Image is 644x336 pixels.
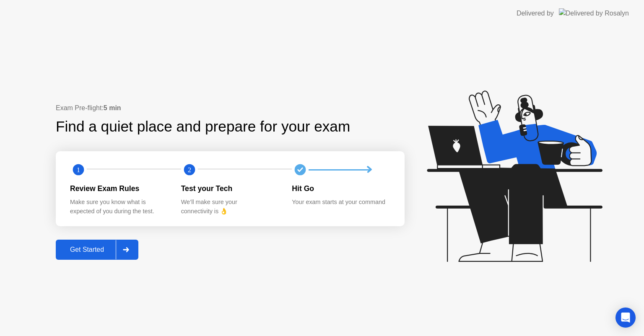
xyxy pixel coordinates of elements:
div: Delivered by [517,8,554,18]
div: Open Intercom Messenger [615,308,636,328]
div: Hit Go [292,183,390,194]
div: Test your Tech [181,183,279,194]
div: Get Started [58,246,116,253]
div: Exam Pre-flight: [56,103,405,113]
b: 5 min [104,104,121,111]
text: 1 [77,166,80,174]
div: Your exam starts at your command [292,198,390,207]
div: Find a quiet place and prepare for your exam [56,116,351,138]
div: Make sure you know what is expected of you during the test. [70,198,168,216]
img: Delivered by Rosalyn [559,8,629,18]
div: Review Exam Rules [70,183,168,194]
div: We’ll make sure your connectivity is 👌 [181,198,279,216]
text: 2 [188,166,191,174]
button: Get Started [56,240,138,260]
